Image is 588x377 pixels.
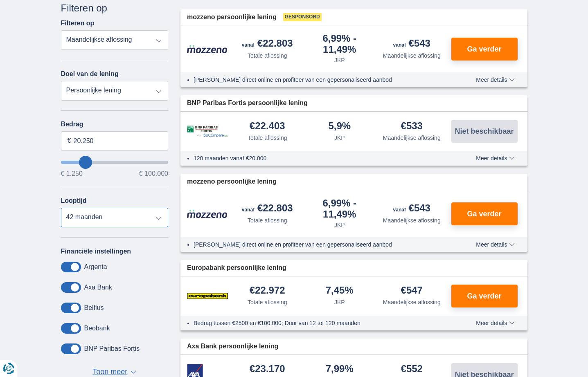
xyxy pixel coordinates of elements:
span: Europabank persoonlijke lening [187,263,286,273]
label: Looptijd [61,197,87,204]
input: wantToBorrow [61,161,169,164]
button: Ga verder [451,285,518,307]
div: 7,45% [326,285,354,296]
div: Totale aflossing [248,216,287,224]
span: € [68,136,71,146]
img: product.pl.alt Europabank [187,286,228,306]
li: [PERSON_NAME] direct online en profiteer van een gepersonaliseerd aanbod [194,240,446,249]
div: Totale aflossing [248,134,287,142]
div: €22.803 [242,38,293,50]
img: product.pl.alt Mozzeno [187,209,228,218]
span: Ga verder [467,292,501,300]
div: JKP [334,56,345,64]
li: 120 maanden vanaf €20.000 [194,154,446,162]
div: Totale aflossing [248,52,287,60]
span: Meer details [476,77,514,83]
button: Niet beschikbaar [451,120,518,143]
img: product.pl.alt Mozzeno [187,45,228,54]
button: Ga verder [451,38,518,61]
label: BNP Paribas Fortis [84,345,140,352]
div: €533 [401,121,423,132]
div: 5,9% [328,121,351,132]
div: Totale aflossing [248,298,287,306]
div: JKP [334,221,345,229]
label: Argenta [84,263,107,271]
div: 6,99% [307,34,373,54]
div: Maandelijkse aflossing [383,216,441,224]
div: 7,99% [326,364,354,375]
div: €23.170 [250,364,285,375]
span: Meer details [476,155,514,161]
div: €22.403 [250,121,285,132]
span: Ga verder [467,210,501,218]
div: €22.803 [242,203,293,215]
div: JKP [334,298,345,306]
label: Financiële instellingen [61,248,131,255]
span: Gesponsord [283,13,322,21]
label: Beobank [84,325,110,332]
div: Maandelijkse aflossing [383,52,441,60]
span: Axa Bank persoonlijke lening [187,342,278,351]
div: Maandelijkse aflossing [383,298,441,306]
img: product.pl.alt BNP Paribas Fortis [187,126,228,137]
span: Niet beschikbaar [455,128,514,135]
div: €543 [393,203,430,215]
span: ▼ [131,370,136,374]
label: Belfius [84,304,104,312]
button: Meer details [470,241,520,248]
div: JKP [334,134,345,142]
span: BNP Paribas Fortis persoonlijke lening [187,99,308,108]
span: € 100.000 [139,171,168,177]
span: mozzeno persoonlijke lening [187,13,277,22]
div: Maandelijkse aflossing [383,134,441,142]
div: €547 [401,285,423,296]
button: Meer details [470,155,520,162]
button: Meer details [470,320,520,326]
label: Doel van de lening [61,70,119,78]
div: €543 [393,38,430,50]
label: Axa Bank [84,284,112,291]
label: Bedrag [61,121,169,128]
li: Bedrag tussen €2500 en €100.000; Duur van 12 tot 120 maanden [194,319,446,327]
div: Filteren op [61,1,169,15]
div: €552 [401,364,423,375]
li: [PERSON_NAME] direct online en profiteer van een gepersonaliseerd aanbod [194,76,446,84]
label: Filteren op [61,20,95,27]
div: €22.972 [250,285,285,296]
span: € 1.250 [61,171,83,177]
button: Meer details [470,76,520,83]
span: Meer details [476,242,514,247]
span: mozzeno persoonlijke lening [187,177,277,186]
span: Meer details [476,320,514,326]
button: Ga verder [451,202,518,225]
span: Ga verder [467,45,501,53]
div: 6,99% [307,198,373,219]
